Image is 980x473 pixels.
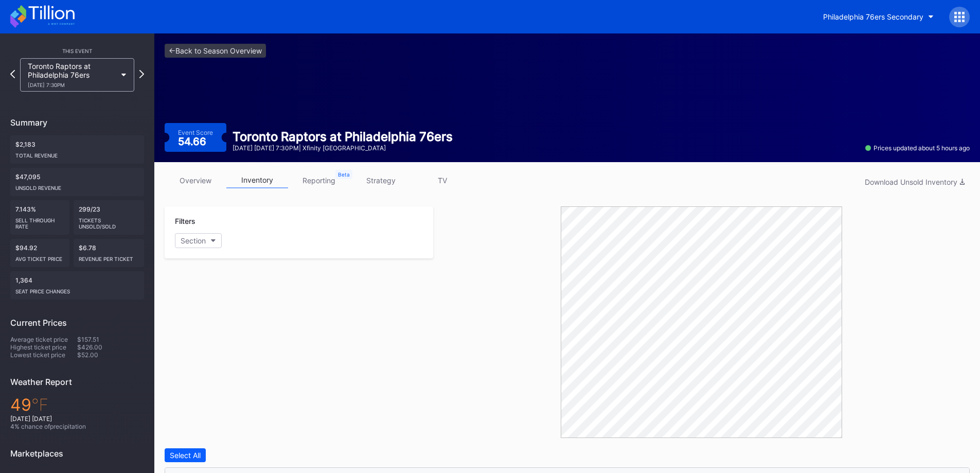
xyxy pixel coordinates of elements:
div: seat price changes [15,284,139,294]
button: Download Unsold Inventory [860,175,970,189]
div: Avg ticket price [15,252,64,262]
div: $6.78 [74,239,145,267]
div: $426.00 [77,343,144,351]
div: Highest ticket price [10,343,77,351]
div: Revenue per ticket [79,252,139,262]
div: Lowest ticket price [10,351,77,359]
div: 1,364 [10,271,144,300]
div: Toronto Raptors at Philadelphia 76ers [28,62,116,88]
div: Filters [175,217,423,225]
div: [DATE] 7:30PM [28,82,116,88]
div: Prices updated about 5 hours ago [865,144,970,152]
div: Weather Report [10,377,144,387]
div: Tickets Unsold/Sold [79,213,139,230]
div: Total Revenue [15,148,139,159]
div: Philadelphia 76ers Secondary [823,12,923,21]
button: Section [175,233,222,248]
div: $94.92 [10,239,69,267]
div: $2,183 [10,135,144,164]
div: Current Prices [10,318,144,328]
div: [DATE] [DATE] 7:30PM | Xfinity [GEOGRAPHIC_DATA] [233,144,453,152]
div: Marketplaces [10,448,144,459]
div: 49 [10,395,144,415]
div: Average ticket price [10,336,77,343]
a: <-Back to Season Overview [165,44,266,58]
a: overview [165,172,226,188]
div: Event Score [178,129,213,136]
a: strategy [350,172,412,188]
div: [DATE] [DATE] [10,415,144,423]
span: ℉ [31,395,48,415]
div: Summary [10,117,144,128]
div: Unsold Revenue [15,181,139,191]
div: $157.51 [77,336,144,343]
div: $52.00 [77,351,144,359]
button: Philadelphia 76ers Secondary [815,7,941,26]
div: This Event [10,48,144,54]
div: Sell Through Rate [15,213,64,230]
div: 7.143% [10,200,69,235]
a: reporting [288,172,350,188]
div: Select All [170,451,201,460]
div: 299/23 [74,200,145,235]
div: 4 % chance of precipitation [10,423,144,430]
div: 54.66 [178,136,209,147]
button: Select All [165,448,206,462]
a: TV [412,172,473,188]
div: $47,095 [10,168,144,196]
div: Toronto Raptors at Philadelphia 76ers [233,129,453,144]
a: inventory [226,172,288,188]
div: Download Unsold Inventory [865,178,965,186]
div: Section [181,236,206,245]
